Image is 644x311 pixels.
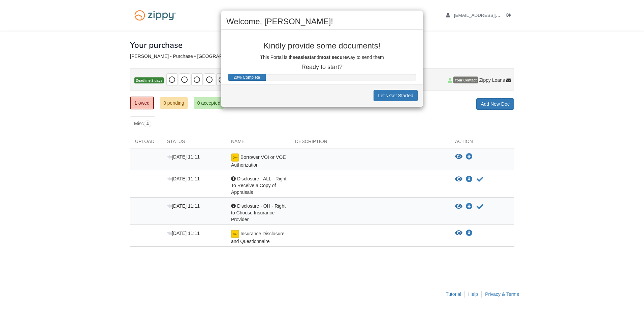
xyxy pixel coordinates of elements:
p: Ready to start? [226,64,418,71]
h2: Welcome, [PERSON_NAME]! [226,17,418,26]
b: easiest [295,55,311,60]
button: Let's Get Started [374,90,418,101]
b: most secure [319,55,347,60]
div: Progress Bar [228,74,266,81]
p: This Portal is the and way to send them [226,54,418,61]
p: Kindly provide some documents! [226,41,418,50]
